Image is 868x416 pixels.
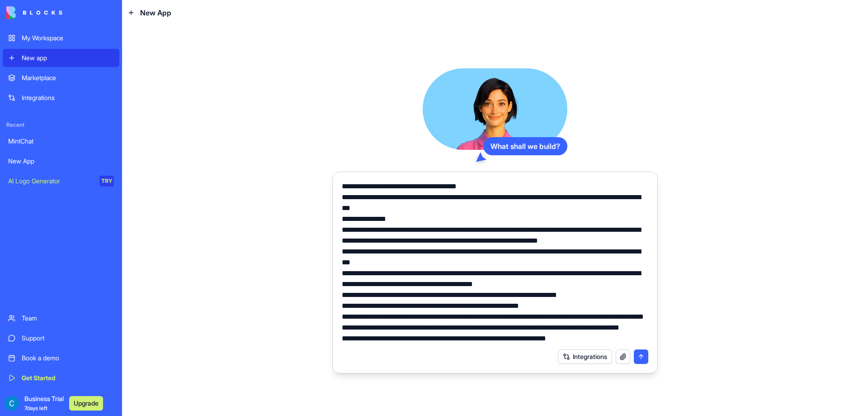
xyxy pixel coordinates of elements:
img: ACg8ocIOmQGEfioOO__UGQ6bkXWNXtJTaNuhp2Y6q2pKvgqDpHOVPw=s96-c [5,396,19,411]
div: What shall we build? [483,137,567,155]
span: Recent [3,121,119,129]
span: New App [140,7,171,18]
div: My Workspace [22,33,114,43]
img: logo [6,6,62,19]
div: New App [8,157,114,166]
a: MintChat [3,132,119,150]
div: Get Started [22,373,114,383]
div: AI Logo Generator [8,177,93,186]
a: Support [3,329,119,347]
a: AI Logo GeneratorTRY [3,172,119,190]
div: TRY [99,176,114,186]
span: Business Trial [24,394,64,412]
div: MintChat [8,137,114,146]
a: Book a demo [3,349,119,367]
div: Book a demo [22,354,114,363]
div: New app [22,53,114,62]
a: Marketplace [3,69,119,87]
span: 7 days left [24,405,47,411]
a: Get Started [3,369,119,387]
a: My Workspace [3,29,119,47]
div: Team [22,314,114,323]
div: Integrations [22,93,114,102]
a: New App [3,152,119,170]
button: Upgrade [69,396,103,411]
a: Team [3,309,119,327]
a: Integrations [3,89,119,107]
a: New app [3,49,119,67]
div: Support [22,334,114,343]
button: Integrations [558,349,612,364]
div: Marketplace [22,73,114,82]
